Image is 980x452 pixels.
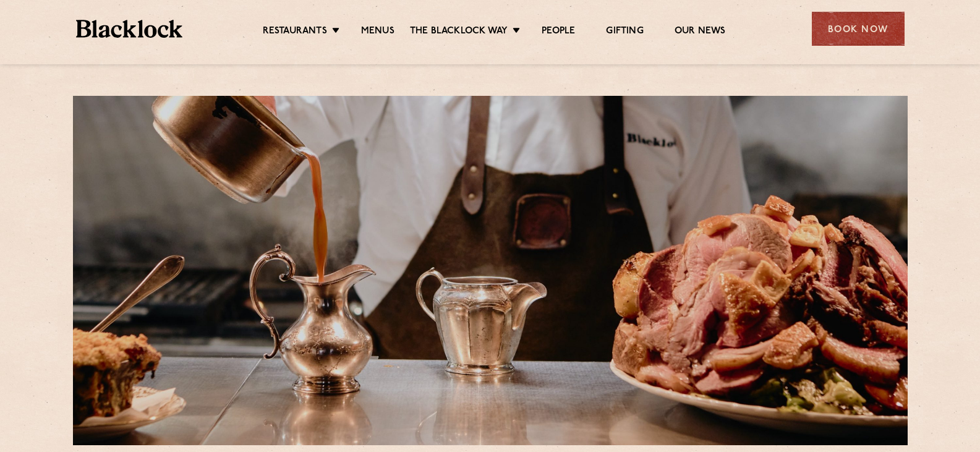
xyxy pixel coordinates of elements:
[263,25,327,39] a: Restaurants
[812,12,905,46] div: Book Now
[410,25,508,39] a: The Blacklock Way
[542,25,575,39] a: People
[76,20,183,38] img: BL_Textured_Logo-footer-cropped.svg
[606,25,643,39] a: Gifting
[675,25,726,39] a: Our News
[361,25,394,39] a: Menus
